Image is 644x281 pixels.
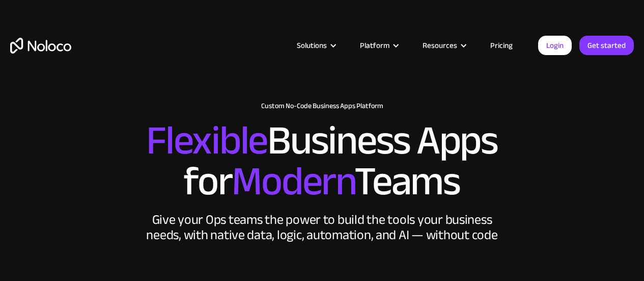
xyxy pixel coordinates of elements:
span: Modern [232,143,354,219]
div: Solutions [297,39,327,52]
a: Pricing [478,39,525,52]
h2: Business Apps for Teams [10,120,634,202]
a: Login [538,36,572,55]
a: home [10,38,71,54]
h1: Custom No-Code Business Apps Platform [10,102,634,110]
div: Platform [347,39,410,52]
div: Give your Ops teams the power to build the tools your business needs, with native data, logic, au... [144,212,500,243]
div: Resources [410,39,478,52]
div: Solutions [284,39,347,52]
div: Resources [423,39,457,52]
a: Get started [579,36,634,55]
div: Platform [360,39,389,52]
span: Flexible [146,103,267,178]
